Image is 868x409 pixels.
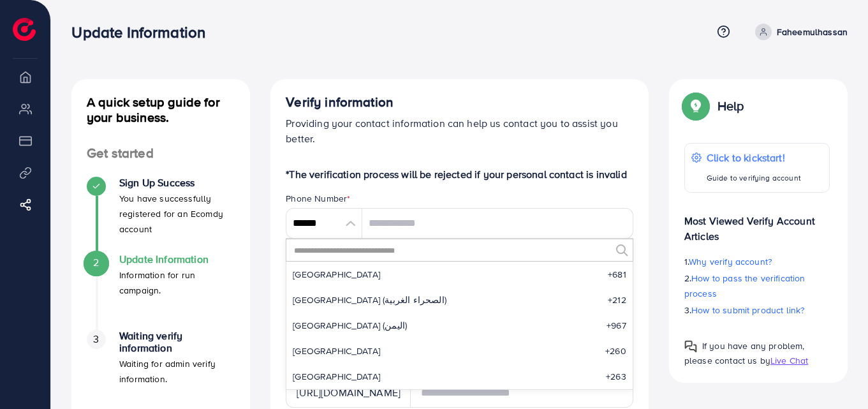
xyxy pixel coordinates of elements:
span: [GEOGRAPHIC_DATA] [293,370,380,383]
span: [GEOGRAPHIC_DATA] (‫الصحراء الغربية‬‎) [293,294,446,306]
p: 3. [684,302,830,318]
p: 2. [684,271,830,301]
li: Update Information [71,253,250,330]
span: How to submit product link? [691,304,804,316]
a: Faheemulhassan [750,24,848,40]
h4: A quick setup guide for your business. [71,94,250,125]
p: Most Viewed Verify Account Articles [684,203,830,244]
p: Providing your contact information can help us contact you to assist you better. [286,115,633,146]
h4: Verify information [286,94,633,110]
span: [GEOGRAPHIC_DATA] [293,345,380,357]
span: +260 [605,345,626,357]
p: You have successfully registered for an Ecomdy account [119,191,235,237]
div: [URL][DOMAIN_NAME] [286,377,411,408]
label: Phone Number [286,192,350,205]
h4: Sign Up Success [119,177,235,189]
p: Help [717,98,744,114]
p: Information for run campaign. [119,267,235,298]
span: [GEOGRAPHIC_DATA] (‫اليمن‬‎) [293,319,407,332]
p: 1. [684,254,830,269]
p: Guide to verifying account [707,170,801,186]
span: +681 [608,268,626,281]
img: logo [13,18,36,41]
span: Why verify account? [689,255,772,268]
h3: Update Information [71,23,216,41]
span: +212 [608,294,626,306]
img: Popup guide [684,340,697,353]
li: Sign Up Success [71,177,250,253]
li: Waiting verify information [71,330,250,406]
span: How to pass the verification process [684,272,805,300]
img: Popup guide [684,94,707,117]
p: Faheemulhassan [777,24,848,40]
span: 3 [93,332,99,346]
h4: Waiting verify information [119,330,235,354]
span: 2 [93,255,99,270]
span: +263 [606,370,626,383]
span: If you have any problem, please contact us by [684,339,805,367]
h4: Update Information [119,253,235,265]
span: Live Chat [770,354,808,367]
p: Waiting for admin verify information. [119,356,235,387]
iframe: Chat [814,352,858,399]
span: [GEOGRAPHIC_DATA] [293,268,380,281]
span: +967 [607,319,626,332]
h4: Get started [71,145,250,161]
p: Click to kickstart! [707,150,801,165]
p: *The verification process will be rejected if your personal contact is invalid [286,167,633,182]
